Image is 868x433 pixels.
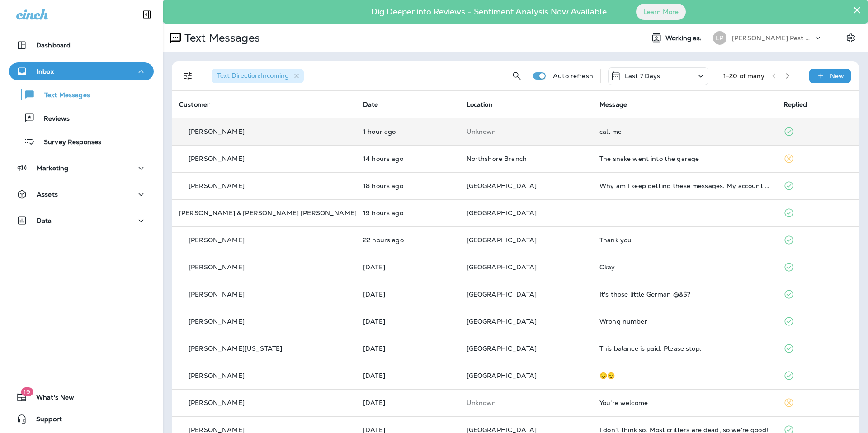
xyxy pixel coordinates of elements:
p: Sep 23, 2025 09:46 AM [363,372,452,379]
p: Inbox [37,68,54,75]
p: Sep 26, 2025 06:36 AM [363,128,452,135]
button: Close [853,3,861,17]
button: Inbox [9,62,154,80]
p: [PERSON_NAME] [189,291,245,298]
p: Reviews [35,115,70,123]
p: [PERSON_NAME] [189,318,245,325]
span: [GEOGRAPHIC_DATA] [467,236,537,244]
span: [GEOGRAPHIC_DATA] [467,209,537,217]
p: [PERSON_NAME] & [PERSON_NAME] [PERSON_NAME] [179,209,357,216]
p: Sep 24, 2025 09:01 AM [363,264,452,271]
p: This customer does not have a last location and the phone number they messaged is not assigned to... [467,128,585,135]
button: Survey Responses [9,132,154,151]
span: Text Direction : Incoming [217,71,289,80]
span: Support [27,415,62,426]
p: Sep 25, 2025 01:41 PM [363,182,452,189]
span: [GEOGRAPHIC_DATA] [467,372,537,380]
div: Thank you [599,236,769,244]
p: Sep 25, 2025 09:46 AM [363,236,452,244]
span: [GEOGRAPHIC_DATA] [467,317,537,325]
span: [GEOGRAPHIC_DATA] [467,182,537,190]
p: Dig Deeper into Reviews - Sentiment Analysis Now Available [345,10,633,13]
p: Auto refresh [553,72,593,80]
div: Okay [599,264,769,271]
button: Marketing [9,159,154,177]
button: Search Messages [508,67,526,85]
p: Sep 24, 2025 08:02 AM [363,291,452,298]
p: Assets [37,191,58,198]
button: Text Messages [9,85,154,104]
p: Survey Responses [35,138,101,147]
div: Wrong number [599,318,769,325]
span: Northshore Branch [467,155,527,163]
p: [PERSON_NAME] [189,128,245,135]
button: Filters [179,67,197,85]
div: 😔😌 [599,372,769,379]
button: Support [9,410,154,428]
p: Sep 23, 2025 02:04 PM [363,318,452,325]
p: [PERSON_NAME] [189,372,245,379]
p: [PERSON_NAME] [189,236,245,244]
span: [GEOGRAPHIC_DATA] [467,263,537,271]
div: 1 - 20 of many [723,72,765,80]
p: [PERSON_NAME] [189,155,245,162]
button: Collapse Sidebar [134,5,160,24]
div: This balance is paid. Please stop. [599,345,769,352]
button: Learn More [636,4,686,20]
span: Replied [783,100,807,108]
p: Dashboard [36,42,71,49]
p: Last 7 Days [625,72,660,80]
button: Settings [843,30,859,46]
span: What's New [27,394,74,405]
p: Sep 23, 2025 01:44 PM [363,345,452,352]
p: Sep 25, 2025 12:41 PM [363,209,452,216]
span: Working as: [665,34,704,42]
span: 19 [21,387,33,396]
p: [PERSON_NAME] [189,182,245,189]
div: You're welcome [599,399,769,406]
p: This customer does not have a last location and the phone number they messaged is not assigned to... [467,399,585,406]
div: Why am I keep getting these messages. My account is paid up to date [599,182,769,189]
span: Customer [179,100,210,108]
button: Data [9,212,154,230]
div: LP [713,31,726,45]
p: Sep 25, 2025 05:51 PM [363,155,452,162]
span: [GEOGRAPHIC_DATA] [467,290,537,298]
button: Assets [9,185,154,203]
p: Text Messages [181,31,260,45]
div: call me [599,128,769,135]
button: 19What's New [9,388,154,406]
p: [PERSON_NAME] [189,399,245,406]
p: Sep 23, 2025 09:30 AM [363,399,452,406]
p: Text Messages [35,91,90,100]
button: Reviews [9,108,154,127]
span: Location [467,100,493,108]
div: Text Direction:Incoming [212,69,304,83]
span: [GEOGRAPHIC_DATA] [467,344,537,353]
span: Date [363,100,378,108]
p: Data [37,217,52,224]
span: Message [599,100,627,108]
p: Marketing [37,165,68,172]
p: [PERSON_NAME] Pest Control [732,34,813,42]
p: [PERSON_NAME] [189,264,245,271]
div: The snake went into the garage [599,155,769,162]
button: Dashboard [9,36,154,54]
p: [PERSON_NAME][US_STATE] [189,345,282,352]
div: It's those little German @&$? [599,291,769,298]
p: New [830,72,844,80]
